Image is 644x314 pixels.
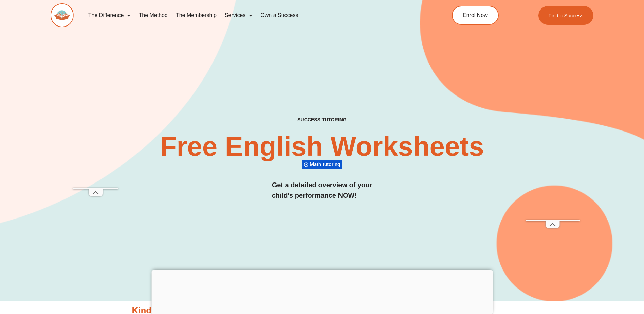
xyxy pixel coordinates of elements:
h2: Free English Worksheets​ [143,133,501,160]
div: Math tutoring [302,160,342,169]
span: Find a Success [549,13,584,18]
a: Services [221,7,256,23]
iframe: Advertisement [151,270,493,312]
a: Enrol Now [452,6,499,25]
a: The Difference [84,7,135,23]
a: Own a Success [256,7,302,23]
a: The Method [134,7,171,23]
a: Find a Success [538,6,594,25]
h3: Get a detailed overview of your child's performance NOW! [272,180,372,201]
span: Enrol Now [463,13,488,18]
iframe: Advertisement [526,16,580,220]
iframe: Advertisement [73,16,118,188]
h4: SUCCESS TUTORING​ [242,117,403,123]
span: Math tutoring [310,161,343,168]
nav: Menu [84,7,421,23]
a: The Membership [172,7,221,23]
